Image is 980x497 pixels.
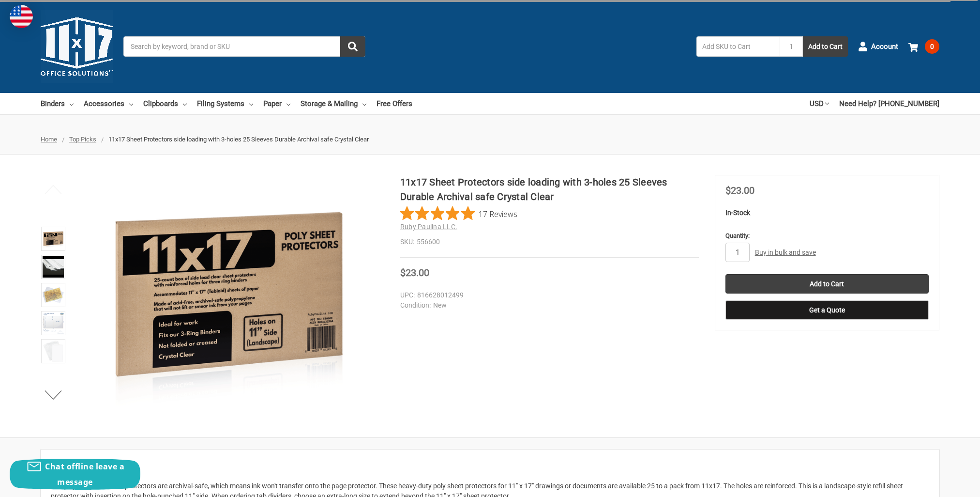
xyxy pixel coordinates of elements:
a: Binders [41,93,74,114]
dd: New [400,300,694,311]
input: Add SKU to Cart [696,36,780,57]
button: Chat offline leave a message [10,459,140,490]
a: Storage & Mailing [301,93,366,114]
a: Accessories [84,93,133,114]
a: Buy in bulk and save [755,248,816,256]
a: Top Picks [69,136,96,143]
dt: SKU: [400,237,414,247]
a: Ruby Paulina LLC. [400,223,457,231]
img: 11x17 Sheet Protectors side loading with 3-holes 25 Sleeves Durable Archival safe Crystal Clear [108,175,350,417]
a: Need Help? [PHONE_NUMBER] [839,93,939,114]
a: Paper [263,93,290,114]
dt: Condition: [400,300,431,311]
img: 11x17 Sheet Protectors side loading with 3-holes 25 Sleeves Durable Archival safe Crystal Clear [43,228,64,249]
span: 0 [925,39,939,54]
a: Home [41,136,57,143]
span: Account [871,41,898,52]
a: Filing Systems [197,93,253,114]
input: Add to Cart [725,274,929,294]
button: Get a Quote [725,300,929,320]
label: Quantity: [725,231,929,241]
h1: 11x17 Sheet Protectors side loading with 3-holes 25 Sleeves Durable Archival safe Crystal Clear [400,175,699,204]
a: Account [858,34,898,59]
a: Free Offers [377,93,412,114]
p: In-Stock [725,208,929,218]
a: Clipboards [143,93,187,114]
img: 11x17.com [41,10,113,83]
img: 11x17 Sheet Protectors side loading with 3-holes 25 Sleeves Durable Archival safe Crystal Clear [43,256,64,278]
button: Next [39,385,68,404]
span: 11x17 Sheet Protectors side loading with 3-holes 25 Sleeves Durable Archival safe Crystal Clear [108,136,369,143]
input: Search by keyword, brand or SKU [123,36,365,57]
a: 0 [908,34,939,59]
button: Rated 4.8 out of 5 stars from 17 reviews. Jump to reviews. [400,206,517,221]
span: $23.00 [400,267,429,279]
a: USD [810,93,829,114]
span: $23.00 [725,185,754,196]
span: Chat offline leave a message [45,461,124,487]
iframe: Google Customer Reviews [900,471,980,497]
dd: 556600 [400,237,699,247]
img: 11x17 Sheet Protector Poly with holes on 11" side 556600 [43,284,64,306]
img: 11x17 Sheet Protectors side loading with 3-holes 25 Sleeves Durable Archival safe Crystal Clear [43,341,64,362]
img: duty and tax information for United States [10,5,33,28]
dd: 816628012499 [400,290,694,300]
dt: UPC: [400,290,415,300]
button: Previous [39,180,68,199]
h2: Description [51,460,929,474]
img: 11x17 Sheet Protectors side loading with 3-holes 25 Sleeves Durable Archival safe Crystal Clear [43,312,64,334]
button: Add to Cart [803,36,848,57]
span: 17 Reviews [479,206,517,221]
